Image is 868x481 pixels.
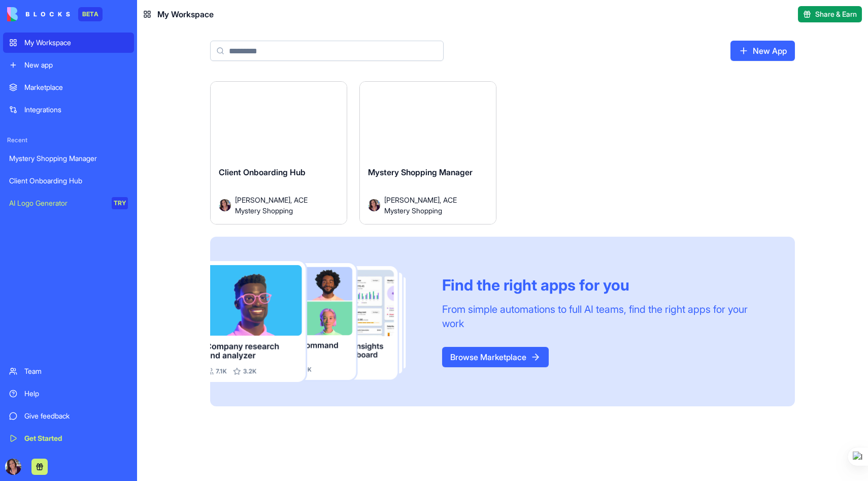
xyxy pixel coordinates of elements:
[157,8,214,20] span: My Workspace
[24,411,128,421] div: Give feedback
[798,6,862,22] button: Share & Earn
[368,199,380,211] img: Avatar
[219,199,231,211] img: Avatar
[78,7,103,21] div: BETA
[442,276,771,294] div: Find the right apps for you
[3,55,134,75] a: New app
[442,302,771,331] div: From simple automations to full AI teams, find the right apps for your work
[3,406,134,426] a: Give feedback
[210,81,347,225] a: Client Onboarding HubAvatar[PERSON_NAME], ACE Mystery Shopping
[3,171,134,191] a: Client Onboarding Hub
[384,195,480,216] span: [PERSON_NAME], ACE Mystery Shopping
[5,459,21,475] img: ACg8ocIAE6wgsgHe9tMraKf-hAp8HJ_1XYJJkosSgrxIF3saiq0oh1HR=s96-c
[730,41,795,61] a: New App
[235,195,330,216] span: [PERSON_NAME], ACE Mystery Shopping
[24,82,128,92] div: Marketplace
[24,366,128,376] div: Team
[815,9,857,19] span: Share & Earn
[7,7,70,21] img: logo
[3,100,134,120] a: Integrations
[3,136,134,144] span: Recent
[24,60,128,70] div: New app
[210,261,426,382] img: Frame_181_egmpey.png
[3,33,134,53] a: My Workspace
[24,38,128,48] div: My Workspace
[7,7,103,21] a: BETA
[219,167,306,177] span: Client Onboarding Hub
[9,153,128,164] div: Mystery Shopping Manager
[3,428,134,448] a: Get Started
[112,197,128,209] div: TRY
[3,148,134,169] a: Mystery Shopping Manager
[442,347,549,367] a: Browse Marketplace
[9,198,105,208] div: AI Logo Generator
[359,81,496,225] a: Mystery Shopping ManagerAvatar[PERSON_NAME], ACE Mystery Shopping
[24,389,128,399] div: Help
[368,167,473,177] span: Mystery Shopping Manager
[3,383,134,404] a: Help
[3,77,134,98] a: Marketplace
[24,105,128,115] div: Integrations
[24,433,128,443] div: Get Started
[3,193,134,213] a: AI Logo GeneratorTRY
[9,176,128,186] div: Client Onboarding Hub
[3,361,134,381] a: Team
